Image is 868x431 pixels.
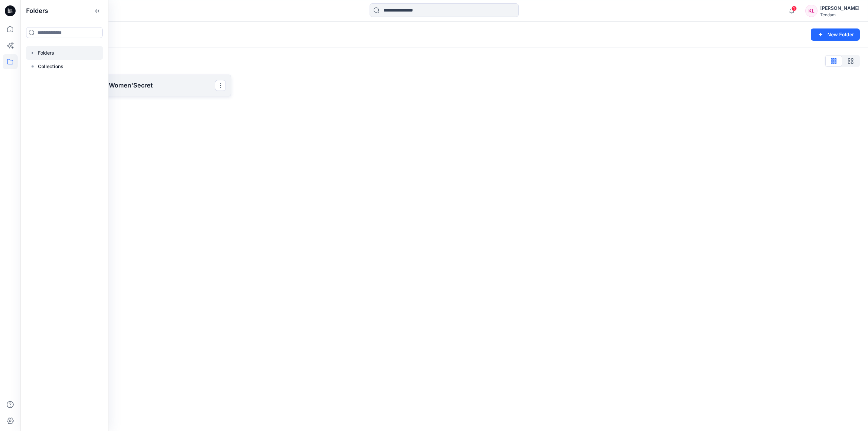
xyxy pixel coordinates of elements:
[811,28,860,41] button: New Folder
[805,5,817,17] div: KL
[43,81,215,90] p: VELOCITY FASHION - Women'Secret
[820,4,860,12] div: [PERSON_NAME]
[791,6,797,11] span: 1
[38,62,63,71] p: Collections
[820,12,860,17] div: Tendam
[28,75,231,96] a: VELOCITY FASHION - Women'Secret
